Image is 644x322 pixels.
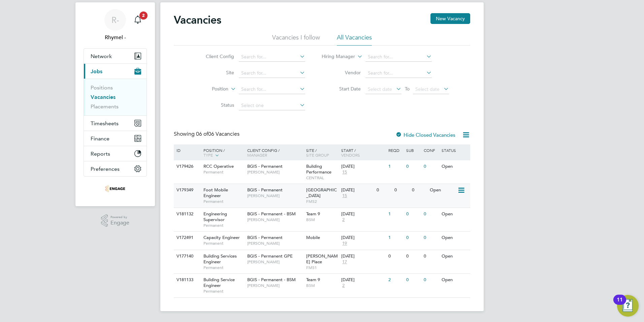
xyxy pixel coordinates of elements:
span: Team 9 [306,277,320,283]
a: Go to home page [84,183,147,194]
div: 1 [387,232,404,244]
span: [PERSON_NAME] [247,193,303,198]
div: 0 [405,250,422,263]
input: Select one [239,101,305,110]
a: Powered byEngage [101,214,130,227]
span: Finance [91,135,109,142]
span: Network [91,53,112,59]
div: 0 [387,250,404,263]
h2: Vacancies [174,13,221,27]
div: V179426 [175,160,198,173]
div: 0 [422,160,440,173]
span: 2 [139,11,148,20]
span: BGIS - Permanent GPE [247,253,293,259]
div: Open [440,274,469,286]
span: R- [111,16,119,24]
li: Vacancies I follow [272,33,320,46]
span: 19 [341,241,348,246]
label: Hide Closed Vacancies [395,132,455,138]
button: Preferences [84,161,147,176]
div: V177140 [175,250,198,263]
span: Building Services Engineer [203,253,237,265]
div: Client Config / [246,144,304,161]
div: Status [440,144,469,156]
div: 1 [387,208,404,220]
span: Permanent [203,223,244,228]
span: Vendors [341,152,360,158]
li: All Vacancies [337,33,372,46]
span: Powered by [110,214,129,220]
span: Permanent [203,169,244,175]
span: Engage [110,220,129,226]
span: BSM [306,283,338,288]
div: 0 [410,184,428,196]
a: Vacancies [91,94,116,100]
div: 0 [405,160,422,173]
button: Reports [84,146,147,161]
label: Vendor [322,70,361,76]
div: 0 [405,274,422,286]
div: Sub [405,144,422,156]
div: 0 [405,208,422,220]
span: Rhymel - [84,33,147,42]
span: [PERSON_NAME] [247,169,303,175]
div: ID [175,144,198,156]
span: BGIS - Permanent - BSM [247,211,296,217]
span: Timesheets [91,120,119,127]
span: Select date [415,86,440,92]
span: Team 9 [306,211,320,217]
input: Search for... [365,69,432,78]
span: Type [203,152,213,158]
span: 06 of [196,131,208,137]
span: Building Performance [306,163,331,175]
span: [PERSON_NAME] Place [306,253,338,265]
span: FMS2 [306,199,338,204]
span: To [403,84,412,93]
button: Open Resource Center, 11 new notifications [617,295,639,317]
div: Open [440,160,469,173]
span: Capacity Engineer [203,235,240,240]
input: Search for... [365,52,432,62]
div: [DATE] [341,253,385,259]
label: Position [190,86,228,92]
a: R-Rhymel - [84,9,147,42]
div: 0 [422,208,440,220]
span: [PERSON_NAME] [247,283,303,288]
div: V181133 [175,274,198,286]
span: 06 Vacancies [196,131,239,137]
a: Placements [91,103,119,110]
span: BGIS - Permanent - BSM [247,277,296,283]
div: 0 [422,232,440,244]
span: Jobs [91,68,102,75]
button: Timesheets [84,116,147,131]
div: V181132 [175,208,198,220]
input: Search for... [239,69,305,78]
span: BGIS - Permanent [247,235,283,240]
button: Jobs [84,64,147,79]
span: 15 [341,169,348,175]
div: 0 [393,184,410,196]
div: [DATE] [341,187,373,193]
span: Permanent [203,289,244,294]
a: Positions [91,84,113,91]
span: Site Group [306,152,329,158]
label: Site [195,70,234,76]
div: Conf [422,144,440,156]
div: Showing [174,131,241,138]
div: 11 [617,300,623,308]
span: 15 [341,193,348,199]
span: Building Service Engineer [203,277,235,288]
div: Open [440,232,469,244]
div: [DATE] [341,164,385,169]
div: Open [440,250,469,263]
span: BGIS - Permanent [247,187,283,193]
span: [GEOGRAPHIC_DATA] [306,187,337,198]
span: RCC Operative [203,163,234,169]
span: FMS1 [306,265,338,270]
div: [DATE] [341,211,385,217]
div: 0 [422,250,440,263]
button: Finance [84,131,147,146]
div: Jobs [84,79,147,115]
div: [DATE] [341,235,385,241]
div: 1 [387,160,404,173]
